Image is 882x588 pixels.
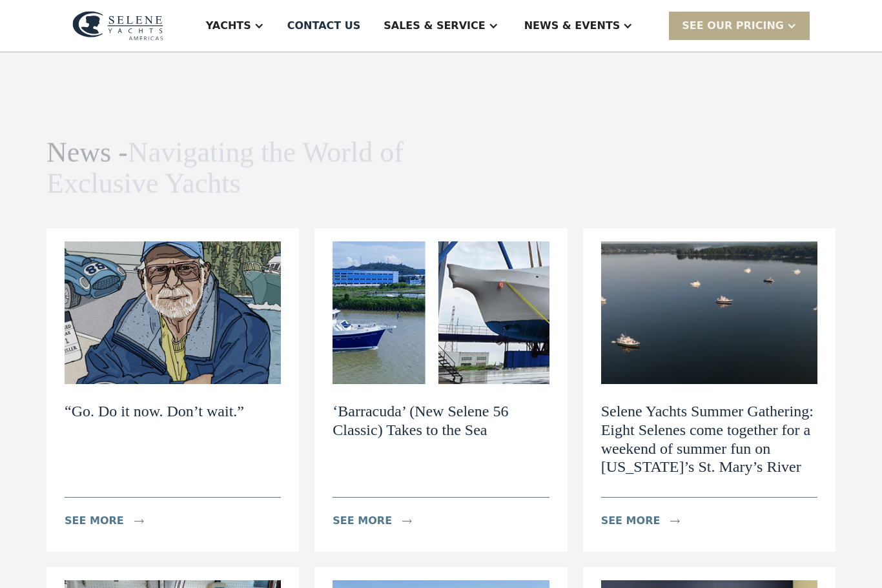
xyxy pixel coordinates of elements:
[287,18,361,34] div: Contact US
[402,519,412,523] img: icon
[524,18,620,34] div: News & EVENTS
[583,228,836,553] a: Selene Yachts Summer Gathering: Eight Selenes come together for a weekend of summer fun on Maryla...
[333,241,549,384] img: ‘Barracuda’ (New Selene 56 Classic) Takes to the Sea
[65,513,124,529] div: see more
[670,519,680,523] img: icon
[134,519,144,523] img: icon
[384,18,485,34] div: Sales & Service
[669,12,810,39] div: SEE Our Pricing
[333,402,549,440] h2: ‘Barracuda’ (New Selene 56 Classic) Takes to the Sea
[206,18,251,34] div: Yachts
[601,241,817,384] img: Selene Yachts Summer Gathering: Eight Selenes come together for a weekend of summer fun on Maryla...
[682,18,784,34] div: SEE Our Pricing
[65,241,281,384] img: “Go. Do it now. Don’t wait.”
[314,228,567,553] a: ‘Barracuda’ (New Selene 56 Classic) Takes to the Sea‘Barracuda’ (New Selene 56 Classic) Takes to ...
[333,513,392,529] div: see more
[46,136,404,199] span: Navigating the World of Exclusive Yachts
[46,228,299,553] a: “Go. Do it now. Don’t wait.” “Go. Do it now. Don’t wait.”see moreicon
[601,402,817,476] h2: Selene Yachts Summer Gathering: Eight Selenes come together for a weekend of summer fun on [US_ST...
[65,402,244,421] h2: “Go. Do it now. Don’t wait.”
[72,11,163,41] img: logo
[601,513,661,529] div: see more
[46,137,420,199] h1: News -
